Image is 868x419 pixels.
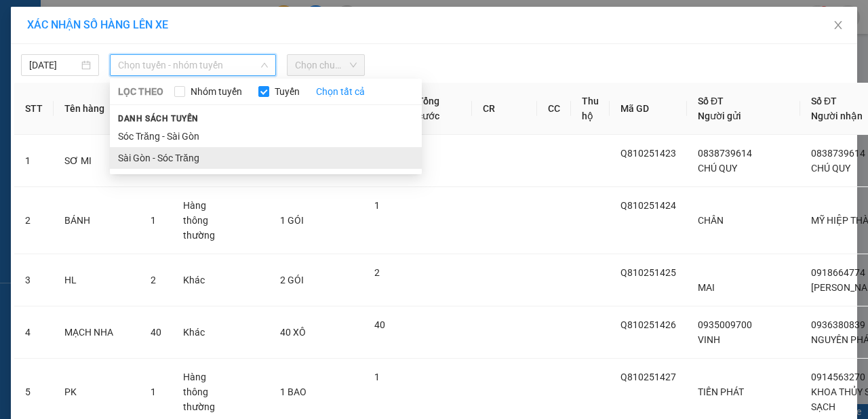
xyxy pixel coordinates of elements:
[280,327,306,338] span: 40 XÔ
[14,135,54,187] td: 1
[811,372,865,382] span: 0914563270
[698,111,741,121] span: Người gửi
[698,96,724,106] span: Số ĐT
[185,84,248,99] span: Nhóm tuyến
[269,84,305,99] span: Tuyến
[374,372,380,382] span: 1
[14,187,54,254] td: 2
[54,254,140,306] td: HL
[620,372,676,382] span: Q810251427
[280,386,307,397] span: 1 BAO
[811,163,850,174] span: CHÚ QUY
[811,111,863,121] span: Người nhận
[811,148,865,159] span: 0838739614
[698,386,744,397] span: TIẾN PHÁT
[620,148,676,159] span: Q810251423
[316,84,365,99] a: Chọn tất cả
[7,7,54,54] img: logo.jpg
[151,386,156,397] span: 1
[54,187,140,254] td: BÁNH
[610,83,687,135] th: Mã GD
[14,306,54,359] td: 4
[374,200,380,211] span: 1
[571,83,610,135] th: Thu hộ
[151,275,156,285] span: 2
[819,7,857,45] button: Close
[172,306,226,359] td: Khác
[620,200,676,211] span: Q810251424
[407,83,472,135] th: Tổng cước
[7,7,197,58] li: Vĩnh Thành (Sóc Trăng)
[698,334,720,345] span: VINH
[110,113,207,125] span: Danh sách tuyến
[27,18,168,31] span: XÁC NHẬN SỐ HÀNG LÊN XE
[698,319,752,330] span: 0935009700
[110,125,422,147] li: Sóc Trăng - Sài Gòn
[833,20,844,31] span: close
[698,282,715,293] span: MAI
[698,148,752,159] span: 0838739614
[280,215,304,226] span: 1 GÓI
[118,55,268,75] span: Chọn tuyến - nhóm tuyến
[94,73,180,88] li: VP Sóc Trăng
[29,58,79,73] input: 14/10/2025
[151,215,156,226] span: 1
[7,91,16,100] span: environment
[7,73,94,88] li: VP Quận 8
[374,267,380,278] span: 2
[537,83,571,135] th: CC
[374,319,385,330] span: 40
[620,319,676,330] span: Q810251426
[811,267,865,278] span: 0918664774
[118,84,163,99] span: LỌC THEO
[151,327,161,338] span: 40
[260,61,269,69] span: down
[54,306,140,359] td: MẠCH NHA
[14,254,54,306] td: 3
[698,215,724,226] span: CHÂN
[14,83,54,135] th: STT
[698,163,737,174] span: CHÚ QUY
[110,147,422,169] li: Sài Gòn - Sóc Trăng
[172,187,226,254] td: Hàng thông thường
[472,83,537,135] th: CR
[811,319,865,330] span: 0936380839
[94,91,103,100] span: environment
[811,96,837,106] span: Số ĐT
[620,267,676,278] span: Q810251425
[280,275,304,285] span: 2 GÓI
[172,254,226,306] td: Khác
[54,135,140,187] td: SƠ MI
[54,83,140,135] th: Tên hàng
[295,55,357,75] span: Chọn chuyến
